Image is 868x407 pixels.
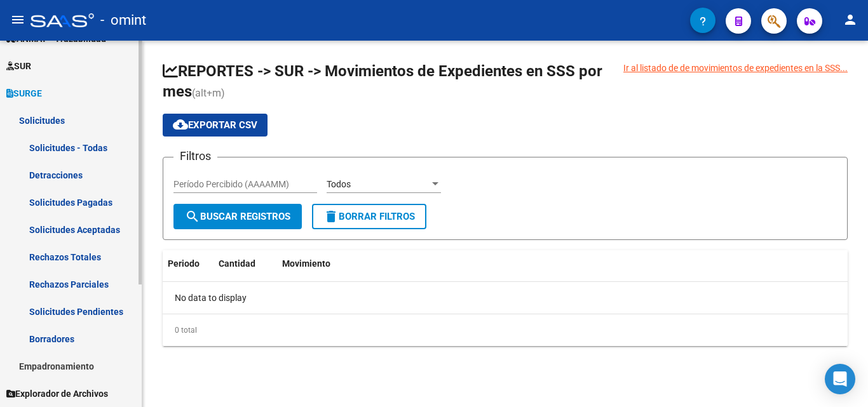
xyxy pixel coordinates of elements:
[623,61,848,75] a: Ir al listado de de movimientos de expedientes en la SSS...
[163,282,848,314] div: No data to display
[282,258,330,269] span: Movimiento
[277,250,848,277] datatable-header-cell: Movimiento
[185,211,290,222] span: Buscar Registros
[825,364,855,394] div: Open Intercom Messenger
[327,179,351,189] span: Todos
[10,12,25,27] mat-icon: menu
[192,87,225,99] span: (alt+m)
[312,204,426,229] button: Borrar Filtros
[6,59,31,73] span: SUR
[843,12,858,27] mat-icon: person
[163,314,848,346] div: 0 total
[173,119,257,131] span: Exportar CSV
[323,211,415,222] span: Borrar Filtros
[100,6,146,34] span: - omint
[173,147,217,165] h3: Filtros
[323,209,339,224] mat-icon: delete
[173,117,188,132] mat-icon: cloud_download
[163,62,602,100] span: REPORTES -> SUR -> Movimientos de Expedientes en SSS por mes
[6,86,42,100] span: SURGE
[163,250,214,277] datatable-header-cell: Periodo
[219,258,255,269] span: Cantidad
[173,204,302,229] button: Buscar Registros
[214,250,277,277] datatable-header-cell: Cantidad
[168,258,200,269] span: Periodo
[163,114,268,137] button: Exportar CSV
[185,209,200,224] mat-icon: search
[6,387,108,401] span: Explorador de Archivos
